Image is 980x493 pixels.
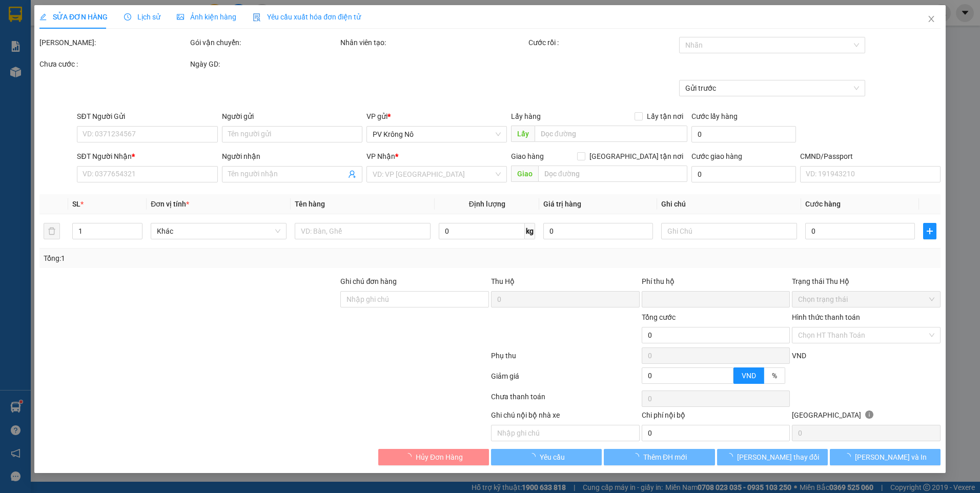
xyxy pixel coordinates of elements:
[124,13,131,20] span: clock-circle
[511,152,544,160] span: Giao hàng
[657,194,801,214] th: Ghi chú
[525,223,535,239] span: kg
[924,227,936,235] span: plus
[366,152,395,160] span: VP Nhận
[643,451,687,463] span: Thêm ĐH mới
[642,409,790,425] div: Chi phí nội bộ
[585,151,687,162] span: [GEOGRAPHIC_DATA] tận nơi
[490,391,641,409] div: Chưa thanh toán
[491,425,640,441] input: Nhập ghi chú
[190,58,339,70] div: Ngày GD:
[798,292,934,307] span: Chọn trạng thái
[642,276,790,291] div: Phí thu hộ
[373,127,501,142] span: PV Krông Nô
[865,410,873,419] span: info-circle
[340,277,397,285] label: Ghi chú đơn hàng
[685,80,859,96] span: Gửi trước
[39,13,108,21] span: SỬA ĐƠN HÀNG
[124,13,160,21] span: Lịch sử
[103,74,138,80] span: PV Bình Dương
[538,166,688,182] input: Dọc đường
[27,16,83,55] strong: CÔNG TY TNHH [GEOGRAPHIC_DATA] 214 QL13 - P.26 - Q.BÌNH THẠNH - TP HCM 1900888606
[39,37,188,48] div: [PERSON_NAME]:
[528,37,677,48] div: Cước rồi :
[253,13,261,22] img: icon
[490,350,641,368] div: Phụ thu
[35,61,119,69] strong: BIÊN NHẬN GỬI HÀNG HOÁ
[44,223,60,239] button: delete
[855,451,927,463] span: [PERSON_NAME] và In
[39,13,47,20] span: edit
[190,37,339,48] div: Gói vận chuyển:
[10,71,21,86] span: Nơi gửi:
[726,453,737,460] span: loading
[540,451,565,463] span: Yêu cầu
[103,38,145,46] span: KN10250246
[792,409,941,425] div: [GEOGRAPHIC_DATA]
[340,291,489,307] input: Ghi chú đơn hàng
[792,276,941,287] div: Trạng thái Thu Hộ
[404,453,416,460] span: loading
[535,126,688,142] input: Dọc đường
[691,126,796,142] input: Cước lấy hàng
[923,223,936,239] button: plus
[39,58,188,70] div: Chưa cước :
[177,13,236,21] span: Ảnh kiện hàng
[632,453,643,460] span: loading
[830,449,941,465] button: [PERSON_NAME] và In
[469,200,505,208] span: Định lượng
[348,170,356,178] span: user-add
[295,223,431,239] input: VD: Bàn, Ghế
[772,372,777,380] span: %
[340,37,526,48] div: Nhân viên tạo:
[491,409,640,425] div: Ghi chú nội bộ nhà xe
[151,200,189,208] span: Đơn vị tính
[742,372,756,380] span: VND
[604,449,714,465] button: Thêm ĐH mới
[221,151,362,162] div: Người nhận
[691,152,742,160] label: Cước giao hàng
[77,151,217,162] div: SĐT Người Nhận
[10,23,24,49] img: logo
[97,46,145,54] span: 09:19:31 [DATE]
[72,200,80,208] span: SL
[366,111,507,122] div: VP gửi
[491,449,602,465] button: Yêu cầu
[491,277,515,285] span: Thu Hộ
[511,126,535,142] span: Lấy
[844,453,855,460] span: loading
[800,151,941,162] div: CMND/Passport
[416,451,463,463] span: Hủy Đơn Hàng
[927,15,935,23] span: close
[490,371,641,388] div: Giảm giá
[917,5,946,34] button: Close
[691,112,738,120] label: Cước lấy hàng
[643,111,687,122] span: Lấy tận nơi
[295,200,325,208] span: Tên hàng
[511,112,541,120] span: Lấy hàng
[221,111,362,122] div: Người gửi
[378,449,489,465] button: Hủy Đơn Hàng
[805,200,841,208] span: Cước hàng
[528,453,540,460] span: loading
[642,313,676,321] span: Tổng cước
[792,352,806,360] span: VND
[253,13,361,21] span: Yêu cầu xuất hóa đơn điện tử
[543,200,581,208] span: Giá trị hàng
[44,253,378,264] div: Tổng: 1
[177,13,184,20] span: picture
[717,449,828,465] button: [PERSON_NAME] thay đổi
[77,111,217,122] div: SĐT Người Gửi
[792,313,860,321] label: Hình thức thanh toán
[78,71,95,86] span: Nơi nhận:
[691,166,796,182] input: Cước giao hàng
[661,223,797,239] input: Ghi Chú
[511,166,538,182] span: Giao
[737,451,819,463] span: [PERSON_NAME] thay đổi
[157,223,280,239] span: Khác
[35,72,64,77] span: PV Krông Nô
